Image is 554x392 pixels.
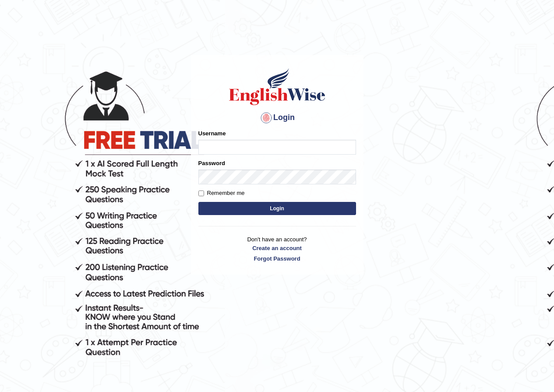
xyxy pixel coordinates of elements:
[198,111,356,125] h4: Login
[227,67,327,106] img: Logo of English Wise sign in for intelligent practice with AI
[198,159,225,167] label: Password
[198,244,356,252] a: Create an account
[198,129,226,138] label: Username
[198,191,204,196] input: Remember me
[198,254,356,263] a: Forgot Password
[198,235,356,262] p: Don't have an account?
[198,202,356,215] button: Login
[198,189,245,198] label: Remember me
